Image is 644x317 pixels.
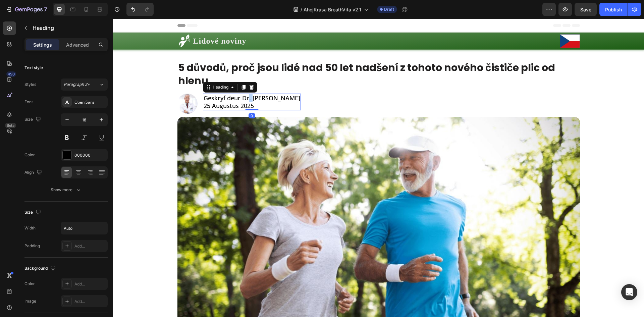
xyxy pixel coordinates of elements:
div: Size [24,208,42,217]
div: Text style [24,65,43,71]
span: Draft [384,6,394,12]
span: Paragraph 2* [64,82,90,88]
p: Advanced [66,41,89,48]
button: Show more [24,184,108,196]
iframe: Design area [113,19,644,317]
div: Beta [5,123,16,128]
div: Size [24,115,42,124]
div: Show more [51,187,82,193]
p: Settings [33,41,52,48]
div: Undo/Redo [126,3,154,16]
div: Width [24,225,36,231]
div: Open Sans [74,99,106,105]
span: / [301,6,302,13]
div: Publish [605,6,622,13]
span: Save [580,7,591,12]
div: 450 [6,71,16,77]
div: Color [24,281,35,287]
div: Open Intercom Messenger [621,284,637,300]
div: Color [24,152,35,158]
button: Save [575,3,597,16]
div: Add... [74,299,106,305]
div: Background [24,264,57,273]
input: Auto [61,222,107,234]
button: Paragraph 2* [61,78,108,91]
button: Publish [599,3,628,16]
p: Heading [33,24,105,32]
div: 000000 [74,152,106,158]
span: AhojKrasa BreathVita v2.1 [304,6,361,13]
div: Styles [24,82,36,88]
div: Align [24,168,43,177]
div: Add... [74,243,106,249]
p: 7 [44,5,47,13]
div: 0 [136,94,142,100]
div: Font [24,99,33,105]
div: Padding [24,243,40,249]
div: Add... [74,281,106,287]
div: Image [24,298,36,304]
button: 7 [3,3,50,16]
